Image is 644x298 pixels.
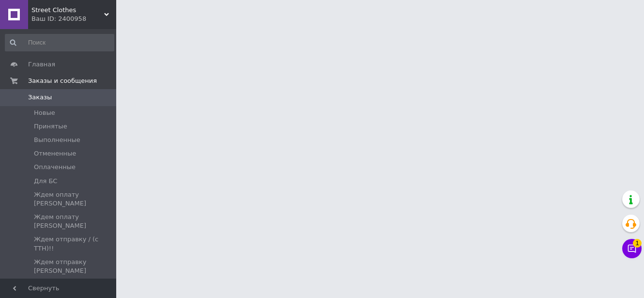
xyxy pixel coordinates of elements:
span: Заказы и сообщения [28,77,97,85]
div: Ваш ID: 2400958 [31,15,116,23]
span: Street Clothes [31,6,104,15]
span: Новые [34,109,55,117]
span: Выполненные [34,136,80,144]
span: Заказы [28,93,52,102]
button: Чат с покупателем1 [622,239,642,258]
span: Отмененные [34,149,76,158]
span: Ждем отправку [PERSON_NAME] [34,258,113,275]
span: 1 [633,239,642,248]
span: Принятые [34,122,67,131]
span: Оплаченные [34,163,76,172]
span: Для БС [34,177,57,186]
span: Ждем оплату [PERSON_NAME] [34,213,113,230]
span: Главная [28,60,55,69]
span: Ждем оплату [PERSON_NAME] [34,190,113,208]
span: Ждем отправку / (с ТТН)!! [34,235,113,252]
input: Поиск [5,34,114,51]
